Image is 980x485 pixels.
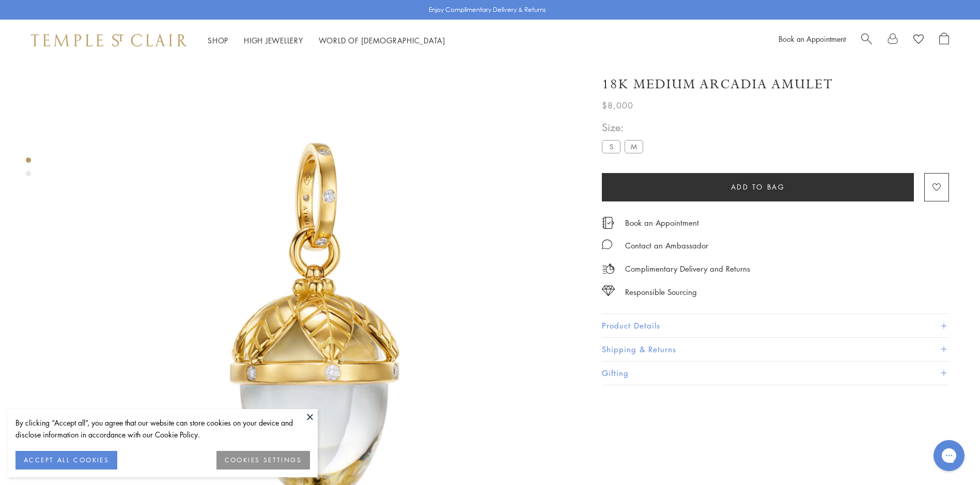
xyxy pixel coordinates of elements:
button: Product Details [602,314,949,337]
h1: 18K Medium Arcadia Amulet [602,75,833,93]
button: Shipping & Returns [602,338,949,361]
a: ShopShop [208,35,228,45]
a: High JewelleryHigh Jewellery [244,35,303,45]
a: Book an Appointment [625,217,699,228]
div: Contact an Ambassador [625,239,708,252]
div: By clicking “Accept all”, you agree that our website can store cookies on your device and disclos... [15,417,310,441]
label: S [602,140,620,153]
a: Book an Appointment [779,34,846,44]
img: icon_appointment.svg [602,217,614,229]
button: Gifting [602,362,949,385]
div: Product gallery navigation [26,155,31,184]
a: World of [DEMOGRAPHIC_DATA]World of [DEMOGRAPHIC_DATA] [319,35,445,45]
span: $8,000 [602,99,633,112]
a: View Wishlist [913,33,924,48]
button: ACCEPT ALL COOKIES [15,451,117,470]
span: Size: [602,119,647,136]
button: COOKIES SETTINGS [216,451,310,470]
img: icon_delivery.svg [602,262,615,275]
img: Temple St. Clair [31,34,187,46]
p: Complimentary Delivery and Returns [625,262,750,275]
span: Add to bag [731,181,785,193]
a: Open Shopping Bag [939,33,949,48]
nav: Main navigation [208,34,445,47]
div: Responsible Sourcing [625,286,697,299]
p: Enjoy Complimentary Delivery & Returns [429,5,546,15]
img: MessageIcon-01_2.svg [602,239,612,249]
img: icon_sourcing.svg [602,286,615,296]
button: Add to bag [602,173,914,201]
iframe: Gorgias live chat messenger [928,436,970,475]
a: Search [861,33,872,48]
label: M [625,140,643,153]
